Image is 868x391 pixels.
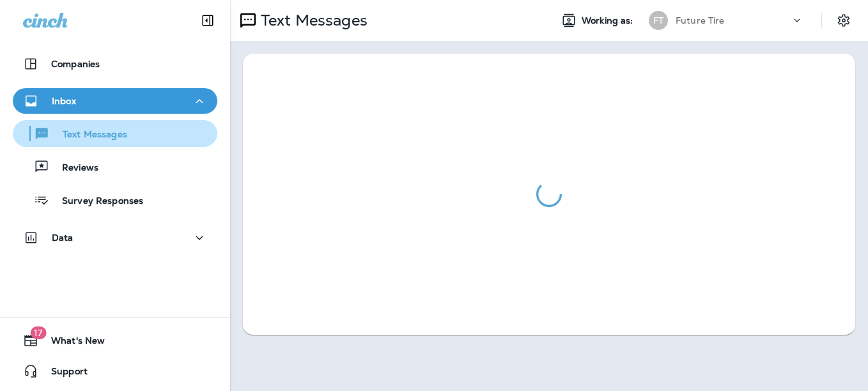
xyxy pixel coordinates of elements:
button: 17What's New [13,328,217,353]
button: Survey Responses [13,187,217,213]
p: Data [52,233,74,243]
p: Survey Responses [49,195,143,208]
button: Support [13,358,217,384]
p: Text Messages [256,11,368,30]
button: Collapse Sidebar [190,8,226,33]
button: Inbox [13,88,217,114]
p: Inbox [52,96,76,106]
button: Reviews [13,153,217,180]
p: Reviews [49,162,98,174]
button: Text Messages [13,120,217,147]
button: Companies [13,51,217,77]
p: Companies [51,59,100,69]
p: Future Tire [676,15,725,26]
button: Settings [832,9,855,32]
span: Working as: [582,15,636,26]
span: Support [38,366,88,381]
span: What's New [38,335,105,351]
div: FT [649,11,668,30]
span: 17 [30,326,46,339]
button: Data [13,225,217,250]
p: Text Messages [50,129,127,141]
